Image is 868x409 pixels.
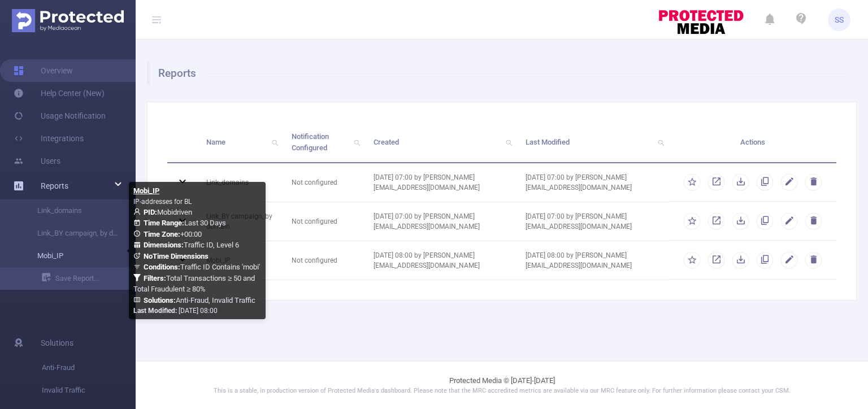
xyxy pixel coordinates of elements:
span: Actions [740,138,765,146]
span: Notification Configured [292,132,329,152]
span: Traffic ID, Level 6 [144,241,239,249]
a: Reports [41,175,68,197]
h1: Reports [147,62,847,85]
b: Time Range: [144,219,184,227]
b: No Time Dimensions [144,252,209,260]
span: Total Transactions ≥ 50 and Total Fraudulent ≥ 80% [133,274,255,294]
span: IP-addresses for BL [133,198,192,206]
span: Last Modified [526,138,570,146]
footer: Protected Media © [DATE]-[DATE] [136,361,868,409]
b: Time Zone: [144,230,180,238]
td: [DATE] 08:00 by [PERSON_NAME][EMAIL_ADDRESS][DOMAIN_NAME] [517,241,669,280]
td: Link_domains [198,163,283,202]
span: Traffic ID Contains 'mobi' [144,263,260,271]
span: Reports [41,181,68,190]
td: [DATE] 07:00 by [PERSON_NAME][EMAIL_ADDRESS][DOMAIN_NAME] [517,163,669,202]
b: Solutions : [144,296,176,304]
td: [DATE] 07:00 by [PERSON_NAME][EMAIL_ADDRESS][DOMAIN_NAME] [365,202,517,241]
a: Link_BY campaign, by domain [23,222,122,245]
span: Name [206,138,225,146]
i: icon: user [133,208,144,215]
a: Save Report... [42,267,136,290]
a: Usage Notification [14,105,106,127]
span: Solutions [41,332,73,354]
b: Filters : [144,274,166,282]
span: SS [835,8,844,31]
a: Integrations [14,127,84,150]
span: Invalid Traffic [42,379,136,402]
i: icon: search [267,122,283,162]
b: Last Modified: [133,307,177,315]
td: Not configured [283,202,366,241]
span: [DATE] 08:00 [133,307,218,315]
b: Conditions : [144,263,180,271]
b: Dimensions : [144,241,184,249]
a: Help Center (New) [14,82,105,105]
a: Overview [14,59,73,82]
p: This is a stable, in production version of Protected Media's dashboard. Please note that the MRC ... [164,386,840,396]
span: Anti-Fraud [42,356,136,379]
a: Users [14,150,60,172]
td: [DATE] 07:00 by [PERSON_NAME][EMAIL_ADDRESS][DOMAIN_NAME] [365,163,517,202]
img: Protected Media [12,9,124,32]
td: [DATE] 07:00 by [PERSON_NAME][EMAIL_ADDRESS][DOMAIN_NAME] [517,202,669,241]
a: Mobi_IP [23,245,122,267]
i: icon: search [349,122,365,162]
td: Not configured [283,163,366,202]
i: icon: search [501,122,517,162]
i: icon: search [653,122,669,162]
b: PID: [144,208,157,216]
b: Mobi_IP [133,186,159,195]
span: Created [374,138,399,146]
td: Not configured [283,241,366,280]
a: Link_domains [23,199,122,222]
span: Mobidriven Last 30 Days +00:00 [133,208,260,304]
span: Anti-Fraud, Invalid Traffic [144,296,255,304]
td: [DATE] 08:00 by [PERSON_NAME][EMAIL_ADDRESS][DOMAIN_NAME] [365,241,517,280]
